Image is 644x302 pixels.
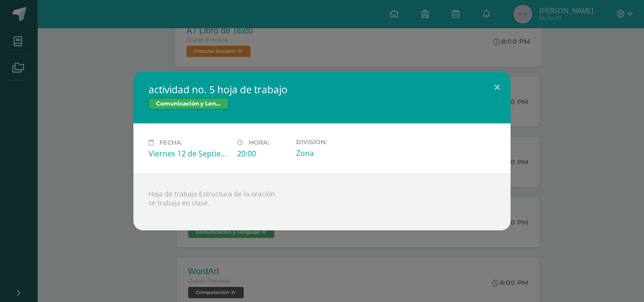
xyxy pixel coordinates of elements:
h2: actividad no. 5 hoja de trabajo [149,83,495,96]
div: 20:00 [237,148,289,159]
div: Hoja de trabajo Estructura de la oración se trabaja en clase. [133,174,511,230]
span: Hora: [249,139,269,146]
span: Comunicación y Lenguaje [149,98,229,109]
div: Zona [296,148,377,158]
span: Fecha: [159,139,182,146]
label: División: [296,139,377,146]
div: Viernes 12 de Septiembre [149,148,230,159]
button: Close (Esc) [484,72,511,104]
